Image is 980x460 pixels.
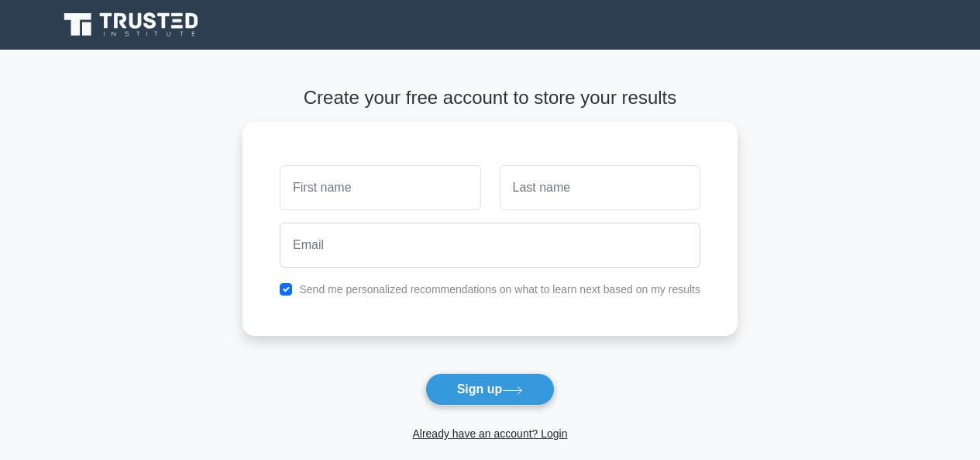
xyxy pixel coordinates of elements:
[500,165,700,210] input: Last name
[280,223,700,268] input: Email
[425,373,555,406] button: Sign up
[299,283,700,296] label: Send me personalized recommendations on what to learn next based on my results
[242,87,738,109] h4: Create your free account to store your results
[280,165,480,210] input: First name
[412,427,567,440] a: Already have an account? Login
